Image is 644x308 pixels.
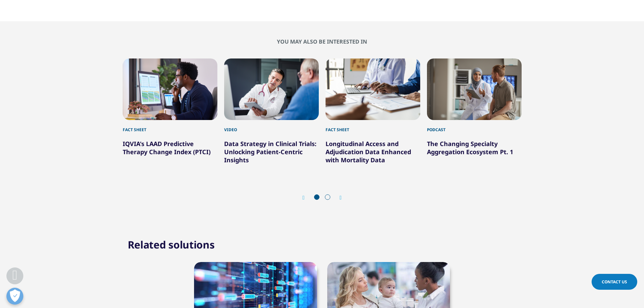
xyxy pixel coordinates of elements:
div: Podcast [427,120,522,133]
h2: You may also be interested in [123,38,522,45]
a: Contact Us [592,274,637,290]
span: Contact Us [602,279,627,285]
div: 2 / 6 [224,58,319,164]
div: 4 / 6 [427,58,522,164]
h2: Related solutions [128,238,215,252]
div: 3 / 6 [326,58,420,164]
div: Fact Sheet [326,120,420,133]
div: Previous slide [303,194,311,201]
a: The Changing Specialty Aggregation Ecosystem Pt. 1 [427,140,513,156]
div: 1 / 6 [123,58,217,164]
a: Data Strategy in Clinical Trials: Unlocking Patient-Centric Insights [224,140,316,164]
a: Longitudinal Access and Adjudication Data Enhanced with Mortality Data [326,140,411,164]
div: Video [224,120,319,133]
div: Fact Sheet [123,120,217,133]
div: Next slide [333,194,342,201]
button: Open Preferences [6,288,23,305]
a: IQVIA's LAAD Predictive Therapy Change Index (PTCI) [123,140,211,156]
